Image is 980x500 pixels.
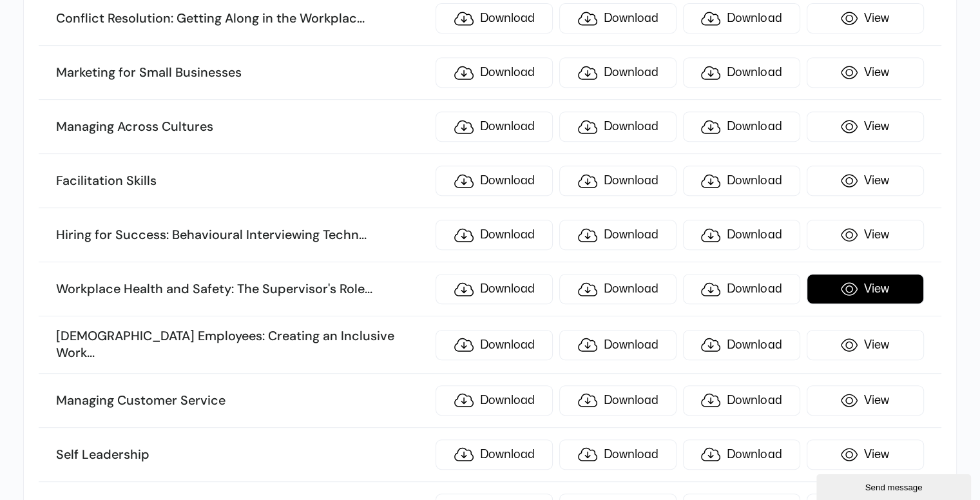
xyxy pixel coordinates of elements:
a: Download [559,3,677,34]
h3: [DEMOGRAPHIC_DATA] Employees: Creating an Inclusive Work [56,328,429,361]
a: View [807,166,924,196]
a: Download [559,439,677,470]
a: Download [559,57,677,88]
a: View [807,3,924,34]
h3: Facilitation Skills [56,173,429,189]
a: Download [683,330,800,360]
a: Download [683,439,800,470]
a: Download [559,274,677,304]
h3: Marketing for Small Businesses [56,64,429,81]
a: View [807,330,924,360]
h3: Self Leadership [56,447,429,463]
a: View [807,220,924,250]
a: Download [436,274,553,304]
a: View [807,57,924,88]
a: Download [436,111,553,142]
a: Download [436,385,553,416]
h3: Managing Across Cultures [56,119,429,135]
a: Download [436,439,553,470]
a: Download [683,385,800,416]
a: Download [436,330,553,360]
a: Download [559,220,677,250]
a: Download [683,220,800,250]
a: Download [559,111,677,142]
a: View [807,385,924,416]
a: Download [436,166,553,196]
h3: Hiring for Success: Behavioural Interviewing Techn [56,227,429,244]
a: Download [436,3,553,34]
a: Download [559,385,677,416]
span: ... [357,10,365,26]
a: Download [436,220,553,250]
a: View [807,274,924,304]
a: Download [683,166,800,196]
a: Download [683,3,800,34]
a: View [807,439,924,470]
span: ... [359,226,367,243]
a: Download [683,111,800,142]
a: View [807,111,924,142]
a: Download [559,166,677,196]
a: Download [683,274,800,304]
a: Download [559,330,677,360]
iframe: chat widget [816,472,974,500]
span: ... [365,280,372,297]
h3: Workplace Health and Safety: The Supervisor's Role [56,281,429,298]
h3: Conflict Resolution: Getting Along in the Workplac [56,10,429,27]
a: Download [683,57,800,88]
a: Download [436,57,553,88]
span: ... [87,344,95,361]
h3: Managing Customer Service [56,392,429,409]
